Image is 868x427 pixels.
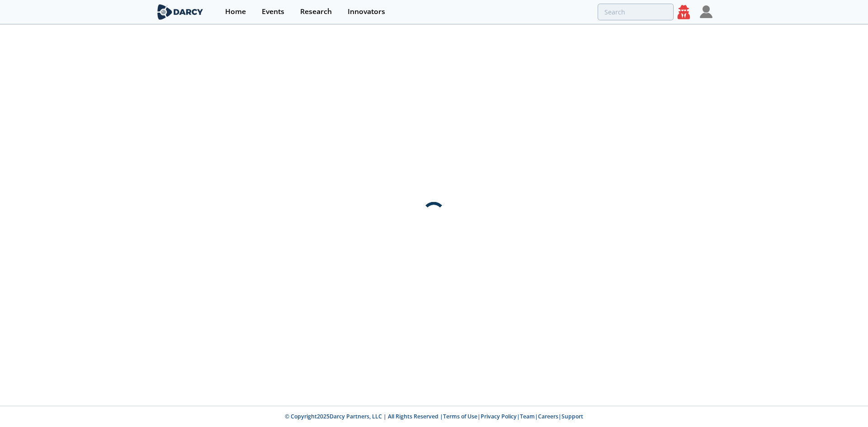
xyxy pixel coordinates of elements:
div: Events [262,8,284,15]
p: © Copyright 2025 Darcy Partners, LLC | All Rights Reserved | | | | | [99,413,769,421]
img: logo-wide.svg [156,4,205,20]
div: Research [300,8,332,15]
a: Team [520,413,535,420]
a: Support [561,413,583,420]
div: Innovators [348,8,385,15]
div: Home [225,8,246,15]
a: Privacy Policy [481,413,517,420]
a: Terms of Use [443,413,477,420]
a: Careers [538,413,558,420]
input: Advanced Search [598,4,674,20]
img: Profile [700,5,712,18]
